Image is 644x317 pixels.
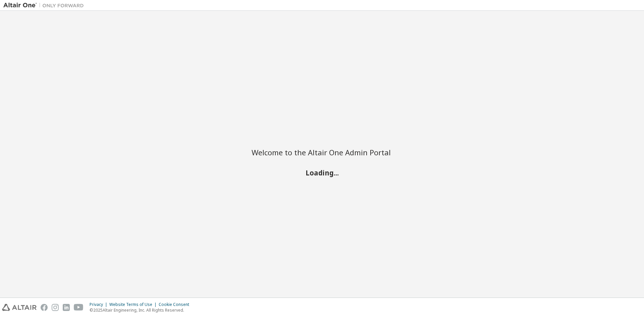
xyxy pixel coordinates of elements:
[52,304,59,311] img: instagram.svg
[2,304,37,311] img: altair_logo.svg
[90,307,193,313] p: © 2025 Altair Engineering, Inc. All Rights Reserved.
[3,2,87,9] img: Altair One
[63,304,70,311] img: linkedin.svg
[74,304,84,311] img: youtube.svg
[90,302,109,307] div: Privacy
[109,302,159,307] div: Website Terms of Use
[252,168,392,177] h2: Loading...
[159,302,193,307] div: Cookie Consent
[252,148,392,157] h2: Welcome to the Altair One Admin Portal
[41,304,48,311] img: facebook.svg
